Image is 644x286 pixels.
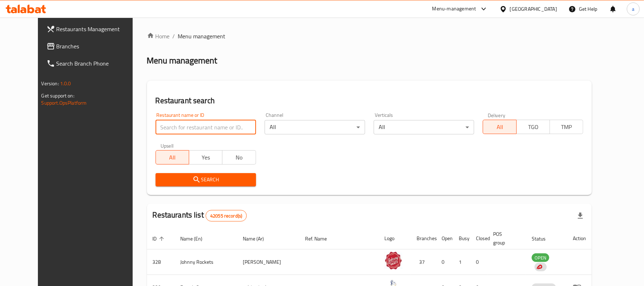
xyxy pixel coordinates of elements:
[470,249,487,275] td: 0
[436,228,453,249] th: Open
[41,38,146,55] a: Branches
[156,173,256,186] button: Search
[173,32,175,40] li: /
[147,32,592,40] nav: breadcrumb
[41,98,87,108] a: Support.OpsPlatform
[470,228,487,249] th: Closed
[147,32,170,40] a: Home
[56,42,140,51] span: Branches
[483,120,516,134] button: All
[553,122,580,132] span: TMP
[305,234,336,243] span: Ref. Name
[156,120,256,134] input: Search for restaurant name or ID..
[156,150,189,165] button: All
[225,152,253,163] span: No
[153,210,247,221] h2: Restaurants list
[222,150,256,165] button: No
[206,213,246,219] span: 42055 record(s)
[56,59,140,68] span: Search Branch Phone
[147,249,175,275] td: 328
[436,249,453,275] td: 0
[486,122,513,132] span: All
[516,120,550,134] button: TGO
[161,143,174,148] label: Upsell
[243,234,273,243] span: Name (Ar)
[161,175,250,184] span: Search
[159,152,186,163] span: All
[41,55,146,72] a: Search Branch Phone
[60,79,71,88] span: 1.0.0
[175,249,237,275] td: Johnny Rockets
[432,5,476,13] div: Menu-management
[567,228,592,249] th: Action
[192,152,220,163] span: Yes
[181,234,212,243] span: Name (En)
[520,122,547,132] span: TGO
[532,254,549,262] span: OPEN
[493,230,517,247] span: POS group
[384,252,402,270] img: Johnny Rockets
[206,210,247,221] div: Total records count
[178,32,226,40] span: Menu management
[153,234,166,243] span: ID
[265,120,365,134] div: All
[237,249,299,275] td: [PERSON_NAME]
[41,79,59,88] span: Version:
[572,207,589,224] div: Export file
[510,5,557,13] div: [GEOGRAPHIC_DATA]
[536,264,542,270] img: delivery hero logo
[632,5,634,13] span: a
[453,228,470,249] th: Busy
[411,228,436,249] th: Branches
[156,95,584,106] h2: Restaurant search
[189,150,222,165] button: Yes
[41,91,74,100] span: Get support on:
[374,120,474,134] div: All
[411,249,436,275] td: 37
[550,120,583,134] button: TMP
[488,113,506,118] label: Delivery
[147,55,217,66] h2: Menu management
[41,20,146,38] a: Restaurants Management
[532,253,549,262] div: OPEN
[379,228,411,249] th: Logo
[532,234,555,243] span: Status
[535,263,547,271] div: Indicates that the vendor menu management has been moved to DH Catalog service
[453,249,470,275] td: 1
[56,25,140,33] span: Restaurants Management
